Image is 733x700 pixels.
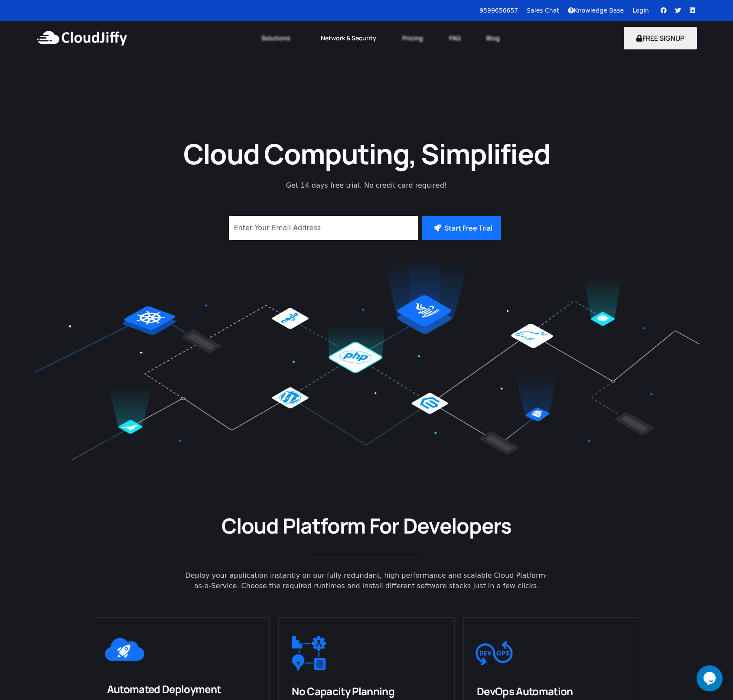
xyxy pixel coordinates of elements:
a: FREE SIGNUP [624,33,697,43]
a: Solutions [248,29,308,48]
span: DevOps Automation [477,684,573,698]
button: FREE SIGNUP [624,27,697,49]
a: Sales Chat [527,7,559,14]
a: Login [632,7,649,14]
button: Start Free Trial [422,216,501,240]
a: Network & Security [308,29,389,48]
a: Pricing [389,29,436,48]
iframe: chat widget [697,665,724,691]
a: FAQ [436,29,473,48]
p: Get 14 days free trial. No credit card required! [248,180,486,191]
h2: Cloud Platform For Developers [94,512,640,539]
span: Automated Deployment [107,682,221,696]
input: Enter Your Email Address [229,216,418,240]
a: 9599656657 [479,7,518,14]
a: Knowledge Base [568,7,624,14]
span: No Capacity Planning [292,684,394,698]
div: Deploy your application instantly on our fully redundant, high performance and scalable Cloud Pla... [94,570,640,591]
a: Blog [473,29,513,48]
h1: Cloud Computing, Simplified [172,136,562,172]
